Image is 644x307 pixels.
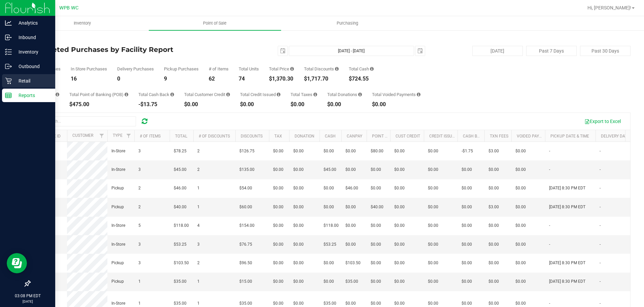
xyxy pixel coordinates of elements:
[549,222,550,229] span: -
[550,134,589,139] a: Pickup Date & Time
[372,134,420,139] a: Point of Banking (POB)
[138,166,141,173] span: 3
[345,278,358,285] span: $35.00
[324,166,336,173] span: $45.00
[123,130,134,142] a: Filter
[526,46,577,56] button: Past 7 Days
[371,241,381,248] span: $0.00
[239,278,252,285] span: $15.00
[600,185,601,191] span: -
[5,34,12,41] inline-svg: Inbound
[174,300,187,307] span: $35.00
[462,148,473,154] span: -$1.75
[345,204,356,210] span: $0.00
[394,148,405,154] span: $0.00
[240,102,280,107] div: $0.00
[5,63,12,70] inline-svg: Outbound
[278,46,287,56] span: select
[488,166,499,173] span: $0.00
[273,222,283,229] span: $0.00
[239,204,252,210] span: $60.00
[488,241,499,248] span: $0.00
[488,204,499,210] span: $3.00
[239,241,252,248] span: $76.75
[12,77,52,85] p: Retail
[515,222,526,229] span: $0.00
[349,67,374,71] div: Total Cash
[273,260,283,266] span: $0.00
[138,222,141,229] span: 5
[273,300,283,307] span: $0.00
[293,300,304,307] span: $0.00
[164,76,199,82] div: 9
[549,300,550,307] span: -
[462,300,472,307] span: $0.00
[324,204,334,210] span: $0.00
[5,20,12,26] inline-svg: Analytics
[345,300,356,307] span: $0.00
[138,241,141,248] span: 3
[345,222,356,229] span: $0.00
[371,185,381,191] span: $0.00
[327,92,362,97] div: Total Donations
[149,16,281,30] a: Point of Sale
[488,300,499,307] span: $0.00
[327,102,362,107] div: $0.00
[428,185,438,191] span: $0.00
[5,49,12,55] inline-svg: Inventory
[488,278,499,285] span: $0.00
[138,300,141,307] span: 1
[239,76,259,82] div: 74
[428,148,438,154] span: $0.00
[600,222,601,229] span: -
[197,241,200,248] span: 3
[394,300,405,307] span: $0.00
[117,76,154,82] div: 0
[371,260,381,266] span: $0.00
[138,102,174,107] div: -$13.75
[549,241,550,248] span: -
[274,134,282,139] a: Tax
[370,67,374,71] i: Sum of the successful, non-voided cash payment transactions for all purchases in the date range. ...
[324,300,336,307] span: $35.00
[35,116,136,126] input: Search...
[273,185,283,191] span: $0.00
[472,46,523,56] button: [DATE]
[111,222,125,229] span: In-Store
[324,222,339,229] span: $118.00
[347,134,362,139] a: CanPay
[138,92,174,97] div: Total Cash Back
[345,166,356,173] span: $0.00
[170,92,174,97] i: Sum of the cash-back amounts from rounded-up electronic payments for all purchases in the date ra...
[197,300,200,307] span: 1
[273,241,283,248] span: $0.00
[462,185,472,191] span: $0.00
[580,116,625,127] button: Export to Excel
[197,204,200,210] span: 1
[175,134,187,139] a: Total
[428,166,438,173] span: $0.00
[140,134,161,139] a: # of Items
[335,67,339,71] i: Sum of the discount values applied to the all purchases in the date range.
[69,92,128,97] div: Total Point of Banking (POB)
[164,67,199,71] div: Pickup Purchases
[59,5,78,11] span: WPB WC
[371,166,381,173] span: $0.00
[269,67,294,71] div: Total Price
[428,278,438,285] span: $0.00
[12,91,52,99] p: Reports
[324,148,334,154] span: $0.00
[5,92,12,99] inline-svg: Reports
[293,222,304,229] span: $0.00
[549,278,585,285] span: [DATE] 8:30 PM EDT
[488,222,499,229] span: $0.00
[117,67,154,71] div: Delivery Purchases
[428,241,438,248] span: $0.00
[600,166,601,173] span: -
[345,148,356,154] span: $0.00
[549,260,585,266] span: [DATE] 8:30 PM EDT
[239,222,255,229] span: $154.00
[428,204,438,210] span: $0.00
[549,185,585,191] span: [DATE] 8:30 PM EDT
[371,204,383,210] span: $40.00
